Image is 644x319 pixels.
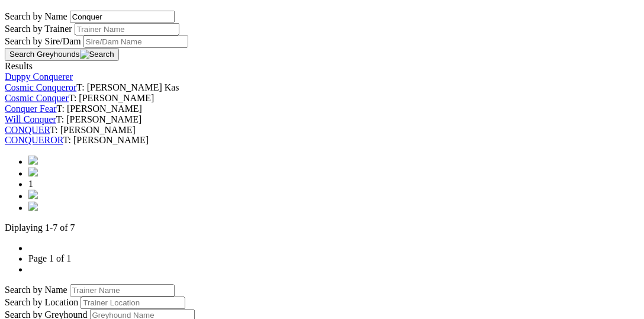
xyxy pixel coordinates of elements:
[28,179,33,189] span: 1
[28,254,71,264] a: Page 1 of 1
[5,24,72,34] label: Search by Trainer
[28,156,38,165] img: chevrons-left-pager-blue.svg
[5,114,639,125] div: T: [PERSON_NAME]
[80,297,185,310] input: Search by Trainer Location
[5,11,67,21] label: Search by Name
[5,223,639,234] p: Diplaying 1-7 of 7
[83,36,188,48] input: Search by Sire/Dam name
[5,61,639,72] div: Results
[5,36,81,46] label: Search by Sire/Dam
[5,285,67,295] label: Search by Name
[5,114,56,124] a: Will Conquer
[5,298,78,308] label: Search by Location
[5,104,57,114] a: Conquer Fear
[5,104,639,114] div: T: [PERSON_NAME]
[5,72,73,82] a: Duppy Conquerer
[70,11,175,23] input: Search by Greyhound name
[5,136,639,146] div: T: [PERSON_NAME]
[28,202,38,211] img: chevrons-right-pager-blue.svg
[5,82,639,93] div: T: [PERSON_NAME] Kas
[28,190,38,199] img: chevron-right-pager-blue.svg
[5,82,76,92] a: Cosmic Conqueror
[5,125,50,135] a: CONQUER
[5,136,63,146] a: CONQUEROR
[70,285,175,297] input: Search by Trainer Name
[28,167,38,177] img: chevron-left-pager-blue.svg
[5,93,639,104] div: T: [PERSON_NAME]
[75,23,179,36] input: Search by Trainer name
[80,50,114,59] img: Search
[5,93,69,103] a: Cosmic Conquer
[5,48,119,61] button: Search Greyhounds
[5,125,639,136] div: T: [PERSON_NAME]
